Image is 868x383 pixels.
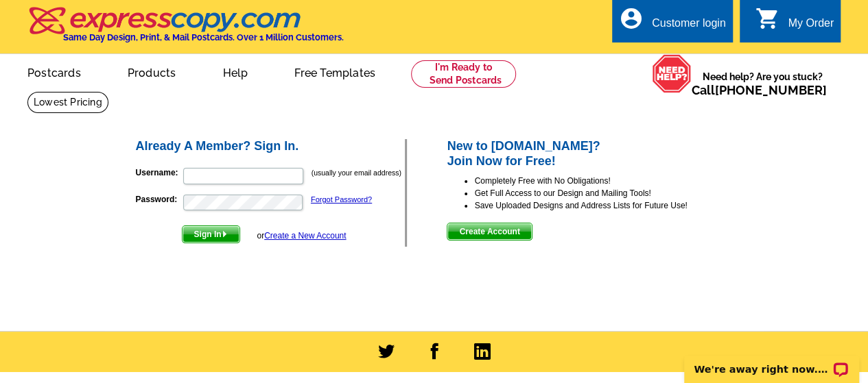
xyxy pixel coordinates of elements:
h2: New to [DOMAIN_NAME]? Join Now for Free! [447,139,734,169]
button: Sign In [182,225,240,243]
div: My Order [788,17,834,36]
span: Need help? Are you stuck? [692,70,834,97]
i: account_circle [619,6,644,31]
li: Save Uploaded Designs and Address Lists for Future Use! [474,199,734,212]
i: shopping_cart [755,6,779,31]
li: Completely Free with No Obligations! [474,175,734,187]
button: Create Account [447,223,532,240]
a: account_circle Customer login [619,15,726,32]
small: (usually your email address) [312,169,401,177]
a: [PHONE_NUMBER] [715,83,827,97]
h4: Same Day Design, Print, & Mail Postcards. Over 1 Million Customers. [63,32,344,42]
a: Create a New Account [264,231,346,240]
div: Customer login [652,17,726,36]
img: help [652,54,692,93]
a: Help [200,55,270,88]
a: Products [106,55,198,88]
div: or [257,230,346,242]
h2: Already A Member? Sign In. [136,139,406,154]
iframe: LiveChat chat widget [675,340,868,383]
a: Same Day Design, Print, & Mail Postcards. Over 1 Million Customers. [27,16,344,42]
a: shopping_cart My Order [755,15,834,32]
a: Free Templates [272,55,397,88]
label: Username: [136,166,182,179]
span: Sign In [183,226,239,243]
span: Call [692,83,827,97]
label: Password: [136,193,182,206]
img: button-next-arrow-white.png [222,231,228,237]
a: Postcards [5,55,103,88]
span: Create Account [447,223,531,240]
li: Get Full Access to our Design and Mailing Tools! [474,187,734,199]
a: Forgot Password? [311,195,372,203]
